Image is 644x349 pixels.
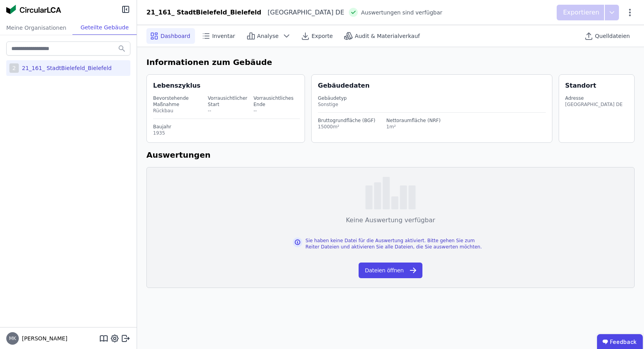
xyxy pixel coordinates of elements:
[153,81,200,90] div: Lebenszyklus
[563,8,601,17] p: Exportieren
[212,32,235,40] span: Inventar
[257,32,279,40] span: Analyse
[262,8,345,17] div: [GEOGRAPHIC_DATA] DE
[9,63,19,73] div: 2
[318,117,375,124] div: Bruttogrundfläche (BGF)
[146,56,635,68] h6: Informationen zum Gebäude
[318,81,552,90] div: Gebäudedaten
[19,335,67,342] span: [PERSON_NAME]
[318,101,546,108] div: Sonstige
[361,9,442,16] span: Auswertungen sind verfügbar
[6,5,61,14] img: Concular
[386,117,441,124] div: Nettoraumfläche (NRF)
[153,95,206,108] div: Bevorstehende Maßnahme
[565,81,596,90] div: Standort
[161,32,190,40] span: Dashboard
[305,237,488,250] div: Sie haben keine Datei für die Auswertung aktiviert. Bitte gehen Sie zum Reiter Dateien und aktivi...
[346,216,435,225] div: Keine Auswertung verfügbar
[595,32,630,40] span: Quelldateien
[146,8,262,17] div: 21_161_ StadtBielefeld_Bielefeld
[565,95,623,101] div: Adresse
[153,124,300,130] div: Baujahr
[312,32,333,40] span: Exporte
[208,108,252,114] div: --
[153,108,206,114] div: Rückbau
[365,177,416,209] img: empty-state
[153,130,300,136] div: 1935
[355,32,420,40] span: Audit & Materialverkauf
[318,124,375,130] div: 15000m²
[72,20,137,35] div: Geteilte Gebäude
[208,95,252,108] div: Vorrausichtlicher Start
[19,64,112,72] div: 21_161_ StadtBielefeld_Bielefeld
[254,108,299,114] div: --
[9,336,16,341] span: MK
[318,95,546,101] div: Gebäudetyp
[565,101,623,108] div: [GEOGRAPHIC_DATA] DE
[254,95,299,108] div: Vorrausichtliches Ende
[386,124,441,130] div: 1m²
[359,263,422,278] button: Dateien öffnen
[146,149,635,161] h6: Auswertungen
